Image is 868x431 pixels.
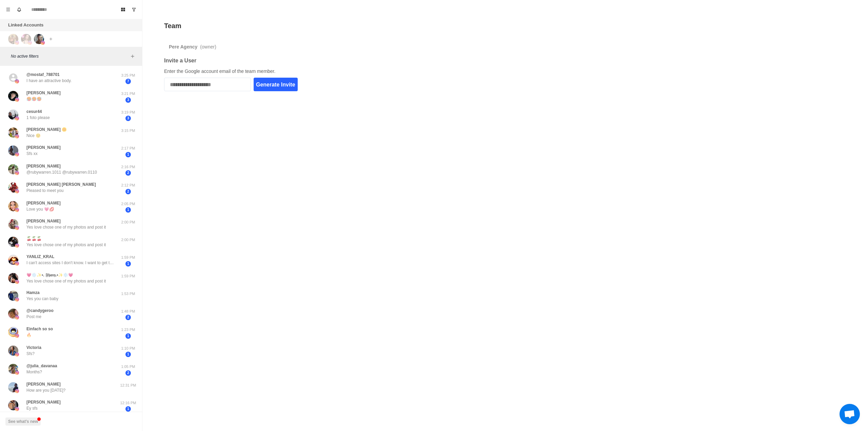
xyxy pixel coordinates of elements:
[120,346,137,351] p: 1:10 PM
[125,97,131,103] span: 3
[125,170,131,176] span: 2
[26,242,106,248] p: Yes love chose one of my photos and post it
[125,333,131,339] span: 1
[5,417,41,426] button: See what's new
[120,128,137,134] p: 3:15 PM
[47,35,55,43] button: Add account
[26,188,63,194] p: Pleased to meet you
[26,115,50,121] p: 1 foto please
[26,314,41,320] p: Post me
[26,278,106,284] p: Yes love chose one of my photos and post it
[26,363,57,369] p: @julia_davanaa
[125,116,131,121] span: 3
[15,352,19,356] img: picture
[8,255,18,265] img: picture
[120,110,137,115] p: 3:19 PM
[169,43,197,51] b: Pere Agency
[15,315,19,319] img: picture
[34,34,44,44] img: picture
[164,22,181,30] h2: Team
[120,237,137,243] p: 2:00 PM
[15,243,19,248] img: picture
[15,152,19,156] img: picture
[26,169,97,175] p: @rubywarren.1011 @rubywarren.0110
[120,400,137,406] p: 12:16 PM
[8,128,18,138] img: picture
[26,109,42,115] p: cesur44
[125,370,131,376] span: 2
[26,254,54,260] p: YANLIZ_KRAL
[26,151,38,157] p: Sfs xx
[26,206,54,212] p: Love you 💗💋
[26,272,73,278] p: 💗❄️✨•. 𝔉𝔥𝔞𝔫𝔶.•✨❄️💗
[26,369,42,375] p: Months?
[8,91,18,101] img: picture
[120,383,137,388] p: 12:31 PM
[8,327,18,337] img: picture
[26,296,58,302] p: Yes you can baby
[8,145,18,156] img: picture
[8,219,18,229] img: picture
[15,226,19,230] img: picture
[26,332,32,338] p: 🔥
[15,280,19,284] img: picture
[15,171,19,175] img: picture
[26,96,42,102] p: 🥵🥵🥵
[26,163,61,169] p: [PERSON_NAME]
[26,326,53,332] p: Einfach so so
[8,382,18,392] img: picture
[3,4,14,15] button: Menu
[26,399,61,405] p: [PERSON_NAME]
[164,57,196,64] h2: Invite a User
[15,116,19,120] img: picture
[120,273,137,279] p: 1:59 PM
[15,189,19,193] img: picture
[125,352,131,357] span: 1
[125,152,131,157] span: 1
[8,273,18,283] img: picture
[26,72,60,78] p: @mostaf_788701
[8,182,18,193] img: picture
[200,43,216,51] span: ( owner )
[120,201,137,207] p: 2:05 PM
[26,218,61,224] p: [PERSON_NAME]
[15,98,19,102] img: picture
[15,134,19,138] img: picture
[8,22,43,28] p: Linked Accounts
[8,34,18,44] img: picture
[26,405,38,411] p: Ey sfs
[125,207,131,213] span: 1
[129,4,139,15] button: Show unread conversations
[8,110,18,120] img: picture
[15,389,19,393] img: picture
[120,91,137,97] p: 3:21 PM
[26,126,67,133] p: [PERSON_NAME] 🌼
[21,34,31,44] img: picture
[8,309,18,319] img: picture
[26,345,41,351] p: Victoria
[254,78,298,91] button: Generate Invite
[118,4,129,15] button: Board View
[26,78,72,84] p: I have an attractive body.
[129,52,137,60] button: Add filters
[8,346,18,356] img: picture
[26,200,61,206] p: [PERSON_NAME]
[120,255,137,260] p: 1:59 PM
[14,4,24,15] button: Notifications
[120,219,137,225] p: 2:00 PM
[26,236,42,242] p: 🍒🍒🍒
[15,297,19,301] img: picture
[15,371,19,375] img: picture
[15,334,19,338] img: picture
[125,189,131,194] span: 2
[26,381,61,387] p: [PERSON_NAME]
[125,261,131,267] span: 1
[26,290,40,296] p: Hamza
[120,182,137,188] p: 2:12 PM
[26,260,115,266] p: I can't access sites I don't know. I want to get to know you here, baby.
[8,291,18,301] img: picture
[26,308,54,314] p: @candygeroo
[125,406,131,412] span: 1
[26,387,65,393] p: How are you [DATE]?
[41,41,45,45] img: picture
